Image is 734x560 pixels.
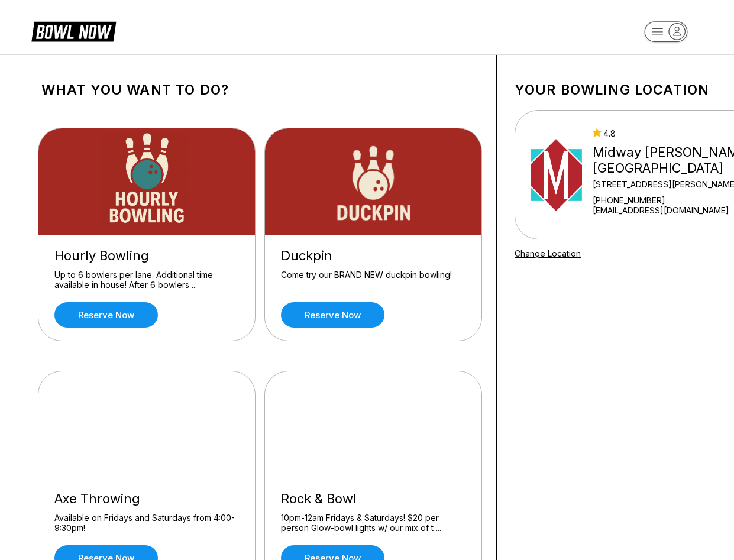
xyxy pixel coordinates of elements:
a: Change Location [515,248,581,258]
img: Axe Throwing [38,371,256,478]
img: Midway Bowling - Carlisle [531,131,582,219]
img: Rock & Bowl [265,371,483,478]
div: 10pm-12am Fridays & Saturdays! $20 per person Glow-bowl lights w/ our mix of t ... [281,513,465,533]
div: Axe Throwing [54,491,239,507]
a: Reserve now [281,302,384,328]
h1: What you want to do? [41,82,478,98]
div: Come try our BRAND NEW duckpin bowling! [281,270,465,290]
div: Available on Fridays and Saturdays from 4:00-9:30pm! [54,513,239,533]
div: Hourly Bowling [54,248,239,264]
div: Rock & Bowl [281,491,465,507]
a: Reserve now [54,302,158,328]
img: Hourly Bowling [38,128,256,235]
img: Duckpin [265,128,483,235]
div: Up to 6 bowlers per lane. Additional time available in house! After 6 bowlers ... [54,270,239,290]
div: Duckpin [281,248,465,264]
